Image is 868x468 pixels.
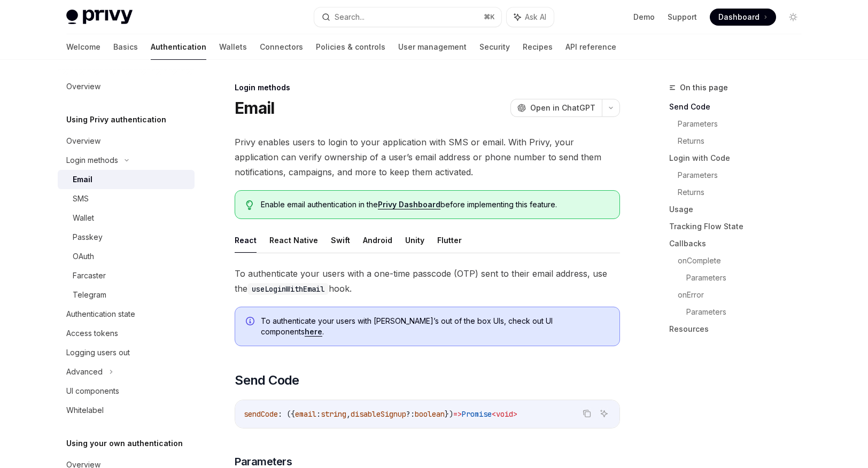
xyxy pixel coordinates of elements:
a: Parameters [686,269,810,286]
div: SMS [73,192,89,205]
a: Farcaster [58,266,195,285]
a: here [305,327,322,337]
span: sendCode [244,409,278,419]
svg: Info [246,317,257,327]
a: Returns [678,132,810,150]
a: Send Code [669,98,810,115]
a: Privy Dashboard [378,200,440,209]
div: Advanced [66,365,103,378]
a: Whitelabel [58,401,195,420]
span: string [321,409,346,419]
a: Connectors [260,34,303,60]
div: Search... [335,11,365,24]
a: Parameters [678,167,810,184]
button: Flutter [437,228,462,253]
div: Passkey [73,231,103,244]
span: boolean [415,409,445,419]
span: ⌘ K [484,13,495,21]
button: Swift [331,228,350,253]
span: }) [445,409,453,419]
button: Unity [405,228,424,253]
div: OAuth [73,250,94,263]
span: Privy enables users to login to your application with SMS or email. With Privy, your application ... [235,135,620,180]
a: API reference [565,34,616,60]
div: Farcaster [73,269,106,282]
div: Wallet [73,212,94,224]
a: Policies & controls [316,34,385,60]
button: React [235,228,257,253]
h1: Email [235,98,274,118]
button: Ask AI [597,407,611,420]
a: Tracking Flow State [669,218,810,235]
div: Authentication state [66,308,135,321]
div: Overview [66,80,100,93]
a: Support [668,12,697,22]
button: Toggle dark mode [785,9,802,26]
span: email [295,409,316,419]
button: Android [363,228,392,253]
a: Returns [678,184,810,201]
span: Enable email authentication in the before implementing this feature. [261,199,609,210]
div: UI components [66,385,119,397]
span: Send Code [235,372,299,389]
div: Login methods [235,82,620,93]
button: Search...⌘K [314,7,501,27]
a: Parameters [686,303,810,321]
a: Logging users out [58,343,195,362]
a: Welcome [66,34,100,60]
button: Copy the contents from the code block [580,407,594,420]
a: onComplete [678,252,810,269]
div: Logging users out [66,346,130,359]
a: User management [398,34,467,60]
span: < [492,409,496,419]
a: Passkey [58,228,195,247]
span: To authenticate your users with [PERSON_NAME]’s out of the box UIs, check out UI components . [261,316,609,337]
button: Open in ChatGPT [510,99,602,117]
span: To authenticate your users with a one-time passcode (OTP) sent to their email address, use the hook. [235,266,620,296]
button: React Native [269,228,318,253]
a: onError [678,286,810,303]
a: Wallets [219,34,247,60]
span: , [346,409,351,419]
a: Authentication state [58,305,195,324]
code: useLoginWithEmail [247,283,329,295]
a: Resources [669,321,810,338]
a: Dashboard [710,9,776,26]
a: UI components [58,381,195,401]
a: Wallet [58,208,195,228]
a: Usage [669,201,810,218]
a: Login with Code [669,150,810,167]
span: > [513,409,517,419]
span: Promise [462,409,492,419]
div: Telegram [73,288,106,301]
a: SMS [58,189,195,208]
a: Parameters [678,115,810,132]
span: : [316,409,321,419]
a: Overview [58,77,195,96]
svg: Tip [246,200,253,210]
span: => [453,409,462,419]
a: Demo [633,12,655,22]
span: void [496,409,513,419]
div: Overview [66,135,100,147]
span: Dashboard [718,12,759,22]
div: Whitelabel [66,404,104,417]
img: light logo [66,10,133,25]
a: Authentication [151,34,206,60]
a: Callbacks [669,235,810,252]
a: Recipes [523,34,553,60]
a: Security [479,34,510,60]
a: Access tokens [58,324,195,343]
a: Basics [113,34,138,60]
h5: Using Privy authentication [66,113,166,126]
span: On this page [680,81,728,94]
span: ?: [406,409,415,419]
span: Open in ChatGPT [530,103,595,113]
span: disableSignup [351,409,406,419]
span: : ({ [278,409,295,419]
h5: Using your own authentication [66,437,183,450]
div: Access tokens [66,327,118,340]
a: Overview [58,131,195,151]
a: OAuth [58,247,195,266]
div: Login methods [66,154,118,167]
